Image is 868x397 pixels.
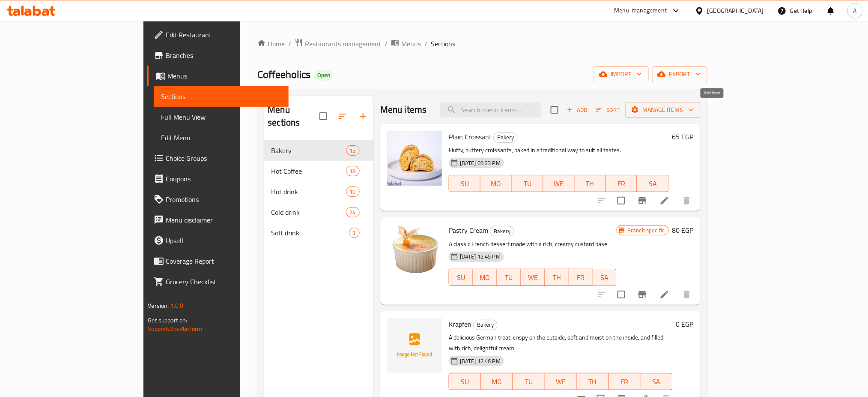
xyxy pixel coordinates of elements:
[305,39,381,49] span: Restaurants management
[271,186,346,197] div: Hot drink
[632,105,694,115] span: Manage items
[545,373,577,390] button: WE
[314,72,334,79] span: Open
[512,175,543,192] button: TU
[453,271,470,284] span: SU
[147,24,289,45] a: Edit Restaurant
[391,38,421,49] a: Menus
[449,130,492,143] span: Plain Croissant
[569,269,593,286] button: FR
[353,106,373,126] button: Add section
[637,175,668,192] button: SA
[575,175,606,192] button: TH
[624,226,668,235] span: Branch specific
[295,38,381,49] a: Restaurants management
[572,271,589,284] span: FR
[431,39,455,49] span: Sections
[264,140,373,161] div: Bakery15
[148,315,187,326] span: Get support on:
[449,224,488,237] span: Pastry Cream
[385,39,388,49] li: /
[401,39,421,49] span: Menus
[474,320,497,330] span: Bakery
[271,228,349,238] span: Soft drink
[167,71,282,81] span: Menus
[148,300,169,311] span: Version:
[166,277,282,287] span: Grocery Checklist
[161,132,282,143] span: Edit Menu
[166,50,282,60] span: Branches
[612,286,630,304] span: Select to update
[264,223,373,243] div: Soft drink3
[484,376,510,388] span: MO
[614,6,667,16] div: Menu-management
[494,132,517,142] span: Bakery
[672,224,694,236] h6: 80 EGP
[593,269,617,286] button: SA
[332,106,353,126] span: Sort sections
[346,145,360,156] div: items
[449,373,481,390] button: SU
[166,153,282,163] span: Choice Groups
[490,226,514,236] div: Bakery
[545,269,569,286] button: TH
[387,224,442,279] img: Pastry Cream
[440,102,541,117] input: search
[456,253,504,261] span: [DATE] 12:45 PM
[612,192,630,210] span: Select to update
[449,318,471,331] span: Krapfen
[147,189,289,210] a: Promotions
[424,39,427,49] li: /
[264,202,373,223] div: Cold drink24
[493,132,518,143] div: Bakery
[264,161,373,181] div: Hot Coffee18
[268,103,319,129] h2: Menu sections
[659,289,670,300] a: Edit menu item
[346,147,359,155] span: 15
[456,357,504,365] span: [DATE] 12:46 PM
[516,376,542,388] span: TU
[271,207,346,217] span: Cold drink
[346,166,360,176] div: items
[147,148,289,168] a: Choice Groups
[597,105,620,115] span: Sort
[521,269,545,286] button: WE
[349,229,359,237] span: 3
[257,38,707,49] nav: breadcrumb
[677,190,697,211] button: delete
[154,107,289,127] a: Full Menu View
[549,271,566,284] span: TH
[288,39,291,49] li: /
[346,208,359,217] span: 24
[501,271,518,284] span: TU
[626,102,701,118] button: Manage items
[672,131,694,143] h6: 65 EGP
[591,103,626,117] span: Sort items
[147,45,289,66] a: Branches
[449,145,669,156] p: Fluffy, buttery croissants, baked in a traditional way to suit all tastes.
[154,86,289,107] a: Sections
[547,177,571,190] span: WE
[659,195,670,206] a: Edit menu item
[346,186,360,197] div: items
[609,373,641,390] button: FR
[166,235,282,246] span: Upsell
[387,131,442,186] img: Plain Croissant
[349,228,360,238] div: items
[525,271,542,284] span: WE
[677,284,697,305] button: delete
[147,210,289,230] a: Menu disclaimer
[707,6,764,15] div: [GEOGRAPHIC_DATA]
[578,177,603,190] span: TH
[609,177,634,190] span: FR
[314,107,332,125] span: Select all sections
[564,103,591,117] button: Add
[480,175,512,192] button: MO
[453,177,477,190] span: SU
[271,145,346,156] div: Bakery
[577,373,609,390] button: TH
[513,373,545,390] button: TU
